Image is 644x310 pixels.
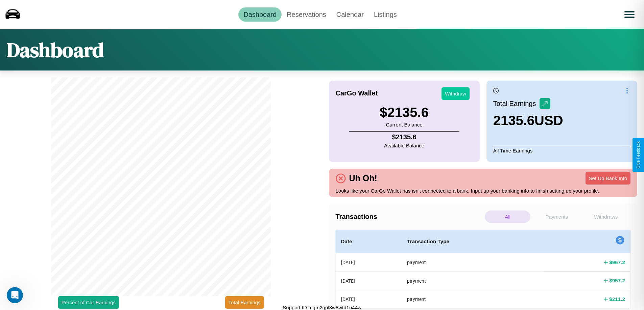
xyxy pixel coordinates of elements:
h4: Date [341,237,397,246]
th: payment [402,253,542,272]
th: [DATE] [336,272,402,290]
th: payment [402,290,542,308]
h4: Transactions [336,213,483,221]
iframe: Intercom live chat [7,287,23,303]
h3: 2135.6 USD [493,113,563,128]
a: Dashboard [238,7,282,22]
th: payment [402,272,542,290]
h4: $ 957.2 [609,277,625,284]
th: [DATE] [336,290,402,308]
h4: $ 211.2 [609,295,625,303]
a: Calendar [331,7,369,22]
h4: $ 2135.6 [384,133,424,141]
h3: $ 2135.6 [380,105,429,120]
h4: Transaction Type [407,237,536,246]
a: Listings [369,7,402,22]
table: simple table [336,230,631,308]
th: [DATE] [336,253,402,272]
button: Total Earnings [225,296,264,309]
p: All [485,210,530,223]
a: Reservations [282,7,331,22]
button: Set Up Bank Info [586,172,630,185]
p: Looks like your CarGo Wallet has isn't connected to a bank. Input up your banking info to finish ... [336,186,631,195]
p: Withdraws [583,210,629,223]
button: Withdraw [442,87,470,100]
p: Total Earnings [493,97,540,110]
div: Give Feedback [636,141,641,169]
button: Percent of Car Earnings [58,296,119,309]
p: Available Balance [384,141,424,150]
p: Current Balance [380,120,429,129]
h1: Dashboard [7,36,104,64]
p: All Time Earnings [493,146,630,155]
h4: Uh Oh! [346,173,381,183]
button: Open menu [620,5,639,24]
h4: $ 967.2 [609,259,625,266]
h4: CarGo Wallet [336,89,378,97]
p: Payments [534,210,579,223]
